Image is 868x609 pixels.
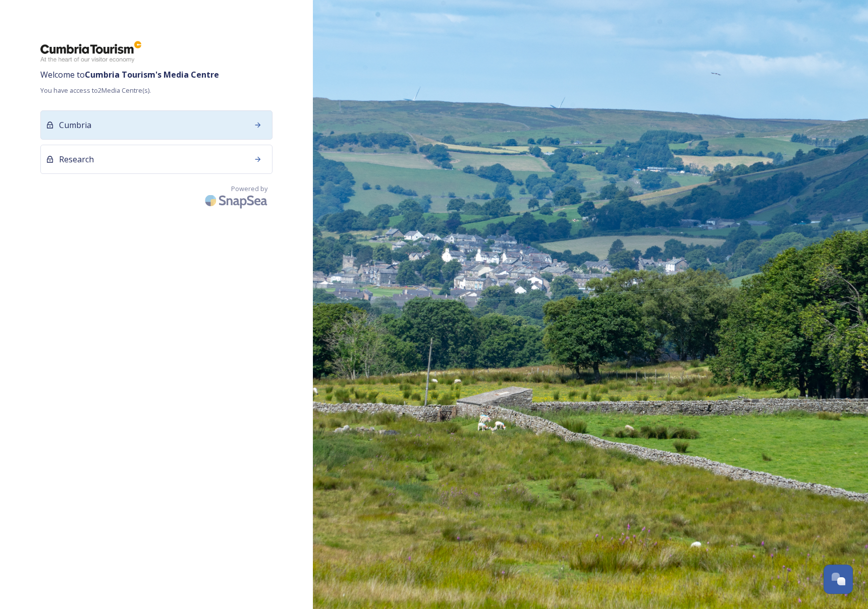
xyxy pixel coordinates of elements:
img: ct_logo.png [40,40,141,64]
span: You have access to 2 Media Centre(s). [40,86,273,95]
span: Powered by [231,184,267,194]
a: Cumbria [40,110,273,145]
button: Open Chat [824,565,853,594]
span: Research [59,153,94,165]
a: Research [40,145,273,179]
strong: Cumbria Tourism 's Media Centre [85,69,219,80]
span: Cumbria [59,119,91,131]
img: SnapSea Logo [202,189,273,212]
span: Welcome to [40,69,273,81]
